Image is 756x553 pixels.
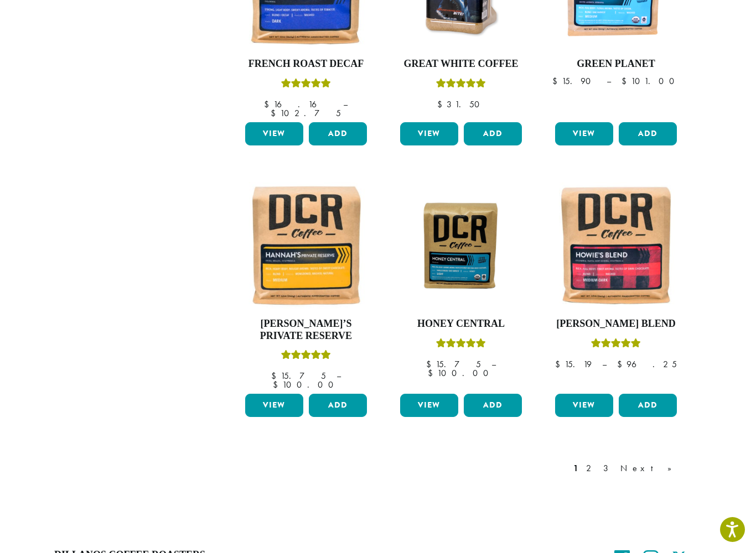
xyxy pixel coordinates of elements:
bdi: 100.00 [428,367,494,379]
img: Hannahs-Private-Reserve-12oz-300x300.jpg [242,182,370,309]
div: Rated 4.67 out of 5 [591,337,641,353]
button: Add [464,394,522,417]
h4: Green Planet [552,58,680,70]
span: $ [271,370,281,382]
div: Rated 5.00 out of 5 [281,348,331,365]
span: $ [264,98,273,110]
bdi: 15.90 [552,75,596,87]
span: – [343,98,348,110]
button: Add [619,122,677,145]
a: View [245,394,303,417]
img: Honey-Central-stock-image-fix-1200-x-900.png [397,198,525,293]
div: Rated 5.00 out of 5 [436,337,486,353]
a: Honey CentralRated 5.00 out of 5 [397,182,525,389]
bdi: 15.75 [271,370,326,382]
h4: Great White Coffee [397,58,525,70]
a: 3 [601,462,615,475]
h4: [PERSON_NAME] Blend [552,318,680,330]
a: [PERSON_NAME]’s Private ReserveRated 5.00 out of 5 [242,182,370,389]
bdi: 16.16 [264,98,333,110]
a: [PERSON_NAME] BlendRated 4.67 out of 5 [552,182,680,389]
bdi: 15.75 [426,358,481,370]
span: $ [271,107,280,119]
button: Add [309,122,367,145]
h4: Honey Central [397,318,525,330]
a: 2 [584,462,598,475]
img: Howies-Blend-12oz-300x300.jpg [552,182,680,309]
span: – [491,358,496,370]
div: Rated 5.00 out of 5 [436,77,486,93]
span: $ [428,367,437,379]
button: Add [309,394,367,417]
a: View [245,122,303,145]
a: View [555,394,613,417]
span: – [336,370,341,382]
span: $ [437,98,447,110]
span: $ [622,75,631,87]
span: $ [617,358,626,370]
bdi: 15.19 [555,358,592,370]
bdi: 31.50 [437,98,485,110]
a: View [400,122,458,145]
span: $ [273,379,282,390]
button: Add [464,122,522,145]
span: $ [552,75,562,87]
span: – [602,358,607,370]
a: 1 [571,462,581,475]
h4: [PERSON_NAME]’s Private Reserve [242,318,370,342]
span: $ [555,358,565,370]
bdi: 102.75 [271,107,341,119]
bdi: 96.25 [617,358,677,370]
button: Add [619,394,677,417]
div: Rated 5.00 out of 5 [281,77,331,93]
span: – [607,75,611,87]
a: View [400,394,458,417]
bdi: 101.00 [622,75,680,87]
a: Next » [618,462,682,475]
bdi: 100.00 [273,379,339,390]
a: View [555,122,613,145]
span: $ [426,358,436,370]
h4: French Roast Decaf [242,58,370,70]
